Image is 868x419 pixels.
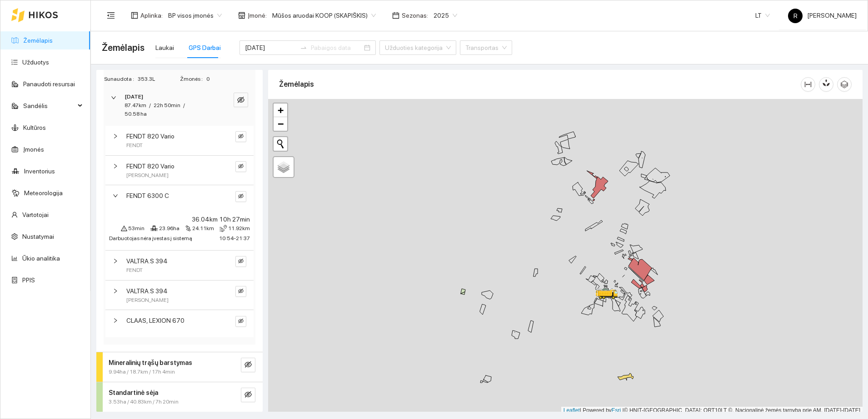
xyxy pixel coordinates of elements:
[22,59,49,66] a: Užduotys
[140,10,163,20] span: Aplinka :
[109,398,179,406] span: 3.53ha / 40.83km / 7h 20min
[138,75,179,84] span: 353.3L
[228,224,250,233] span: 11.92km
[126,266,143,275] span: FENDT
[104,75,138,84] span: Sunaudota
[96,352,263,382] div: Mineralinių trąšų barstymas9.94ha / 18.7km / 17h 4mineye-invisible
[149,102,151,108] span: /
[22,233,54,240] a: Nustatymai
[105,310,254,337] div: CLAAS, LEXION 670eye-invisible
[235,256,246,267] button: eye-invisible
[755,9,770,22] span: LT
[113,288,118,294] span: right
[238,258,244,265] span: eye-invisible
[23,80,75,88] a: Panaudoti resursai
[24,168,55,175] a: Inventorius
[113,258,118,264] span: right
[564,407,580,414] a: Leaflet
[244,391,252,399] span: eye-invisible
[105,156,254,185] div: FENDT 820 Vario[PERSON_NAME]eye-invisible
[192,214,250,224] span: 36.04km 10h 27min
[192,224,214,233] span: 24.11km
[183,102,185,108] span: /
[238,12,245,19] span: shop
[23,124,46,131] a: Kultūros
[235,316,246,327] button: eye-invisible
[126,161,175,171] span: FENDT 820 Vario
[300,44,307,51] span: swap-right
[248,10,267,20] span: Įmonė :
[235,286,246,297] button: eye-invisible
[109,235,192,242] span: Darbuotojas nėra įvestas į sistemą
[23,37,53,44] a: Žemėlapis
[279,71,801,97] div: Žemėlapis
[23,97,75,115] span: Sandėlis
[102,6,120,25] button: menu-fold
[24,189,63,197] a: Meteorologija
[126,171,169,180] span: [PERSON_NAME]
[189,43,221,53] div: GPS Darbai
[107,11,115,20] span: menu-fold
[126,191,169,201] span: FENDT 6300 C
[612,407,621,414] a: Esri
[311,43,362,53] input: Pabaigos data
[154,102,180,108] span: 22h 50min
[206,75,255,84] span: 0
[126,315,185,325] span: CLAAS, LEXION 670
[241,388,255,402] button: eye-invisible
[274,137,287,151] button: Initiate a new search
[241,358,255,372] button: eye-invisible
[109,389,158,396] strong: Standartinė sėja
[105,185,254,212] div: FENDT 6300 Ceye-invisible
[219,235,250,242] span: 10:54 - 21:37
[105,251,254,280] div: VALTRA.S 394FENDTeye-invisible
[113,193,118,198] span: right
[238,133,244,140] span: eye-invisible
[113,163,118,169] span: right
[278,104,284,116] span: +
[131,12,138,19] span: layout
[22,276,35,284] a: PPIS
[102,40,145,55] span: Žemėlapis
[235,161,246,172] button: eye-invisible
[105,281,254,310] div: VALTRA.S 394[PERSON_NAME]eye-invisible
[126,286,168,296] span: VALTRA.S 394
[392,12,399,19] span: calendar
[126,131,175,141] span: FENDT 820 Vario
[274,104,287,117] a: Zoom in
[272,9,376,22] span: Mūšos aruodai KOOP (SKAPIŠKIS)
[238,318,244,325] span: eye-invisible
[801,77,815,92] button: column-width
[109,359,192,366] strong: Mineralinių trąšų barstymas
[235,131,246,142] button: eye-invisible
[274,117,287,131] a: Zoom out
[22,211,49,218] a: Vartotojai
[244,361,252,370] span: eye-invisible
[793,9,798,23] span: R
[111,95,116,100] span: right
[245,43,296,53] input: Pradžios data
[235,191,246,202] button: eye-invisible
[128,224,145,233] span: 53min
[300,44,307,51] span: to
[104,87,255,124] div: [DATE]87.47km/22h 50min/50.58 haeye-invisible
[801,81,815,88] span: column-width
[126,256,168,266] span: VALTRA.S 394
[788,12,857,19] span: [PERSON_NAME]
[234,93,248,107] button: eye-invisible
[180,75,206,84] span: Žmonės
[238,193,244,200] span: eye-invisible
[121,225,127,232] span: warning
[125,102,146,108] span: 87.47km
[623,407,624,414] span: |
[113,318,118,323] span: right
[274,157,294,177] a: Layers
[23,146,44,153] a: Įmonės
[96,382,263,412] div: Standartinė sėja3.53ha / 40.83km / 7h 20mineye-invisible
[561,407,863,414] div: | Powered by © HNIT-[GEOGRAPHIC_DATA]; ORT10LT ©, Nacionalinė žemės tarnyba prie AM, [DATE]-[DATE]
[155,43,174,53] div: Laukai
[159,224,180,233] span: 23.96ha
[238,163,244,170] span: eye-invisible
[125,111,147,117] span: 50.58 ha
[109,368,175,376] span: 9.94ha / 18.7km / 17h 4min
